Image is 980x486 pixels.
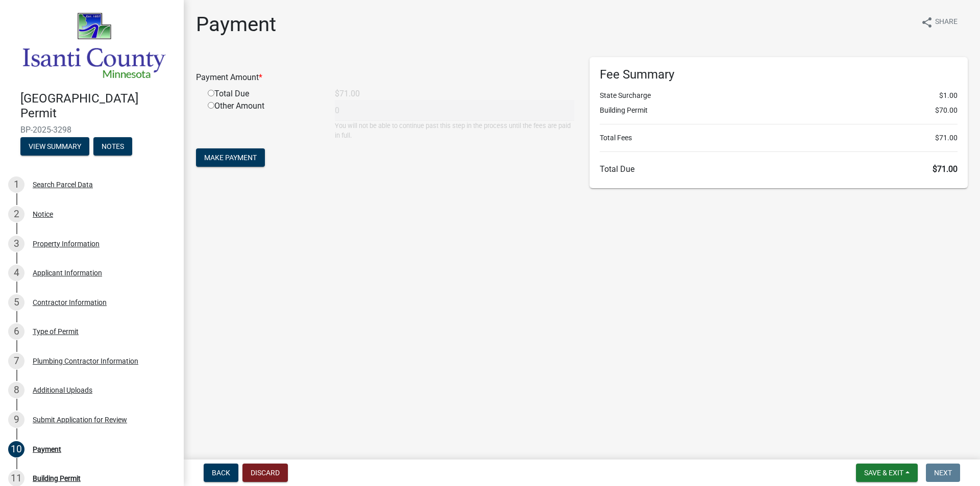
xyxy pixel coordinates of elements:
span: Share [935,16,958,29]
span: $71.00 [933,164,958,174]
div: Building Permit [33,475,81,482]
button: Discard [242,464,288,482]
div: Contractor Information [33,299,107,306]
div: Submit Application for Review [33,416,127,423]
wm-modal-confirm: Summary [20,143,89,151]
span: $70.00 [935,105,958,116]
li: Building Permit [600,105,958,116]
div: Payment Amount [188,71,582,84]
wm-modal-confirm: Notes [93,143,132,151]
div: 6 [8,323,24,340]
span: Back [212,469,230,477]
div: 10 [8,441,24,457]
span: BP-2025-3298 [20,125,163,135]
i: share [921,16,933,29]
div: Type of Permit [33,328,79,335]
li: State Surcharge [600,90,958,101]
button: Save & Exit [856,464,918,482]
div: 9 [8,412,24,428]
img: Isanti County, Minnesota [20,11,167,81]
button: Notes [93,137,132,156]
div: 3 [8,236,24,252]
div: 5 [8,294,24,311]
div: Plumbing Contractor Information [33,357,138,365]
h6: Total Due [600,164,958,174]
span: Make Payment [204,154,257,162]
button: View Summary [20,137,89,156]
span: Next [934,469,952,477]
div: Notice [33,211,53,218]
div: Total Due [200,88,327,100]
h1: Payment [196,12,276,37]
button: Next [926,464,960,482]
div: 8 [8,382,24,398]
span: Save & Exit [864,469,903,477]
div: Property Information [33,240,100,247]
span: $71.00 [935,133,958,143]
div: 2 [8,206,24,222]
h6: Fee Summary [600,67,958,82]
div: 4 [8,265,24,281]
div: Applicant Information [33,269,102,276]
div: Search Parcel Data [33,181,93,188]
button: Back [204,464,238,482]
span: $1.00 [939,90,958,101]
div: Other Amount [200,100,327,140]
h4: [GEOGRAPHIC_DATA] Permit [20,91,176,121]
button: shareShare [913,12,966,32]
div: Additional Uploads [33,387,92,394]
button: Make Payment [196,148,265,167]
div: 1 [8,176,24,193]
div: Payment [33,446,61,453]
li: Total Fees [600,133,958,143]
div: 7 [8,353,24,369]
